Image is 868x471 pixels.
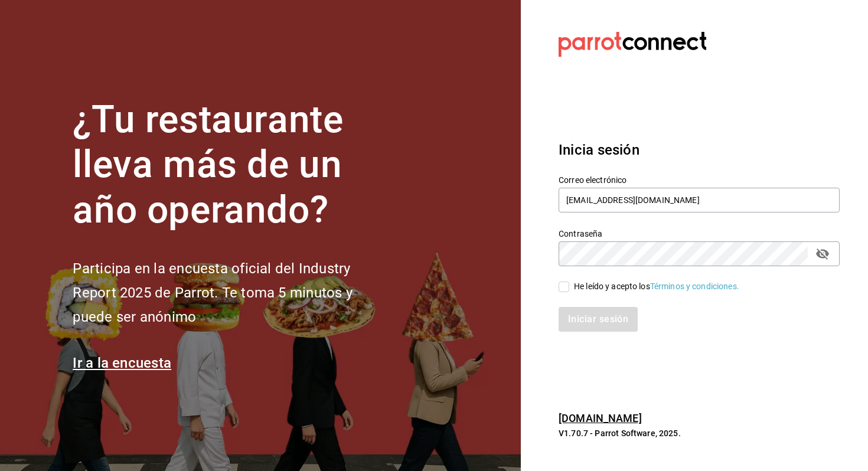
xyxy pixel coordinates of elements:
[559,427,840,439] p: V1.70.7 - Parrot Software, 2025.
[559,188,840,212] input: Ingresa tu correo electrónico
[559,412,642,424] a: [DOMAIN_NAME]
[73,355,171,371] a: Ir a la encuesta
[559,175,840,184] label: Correo electrónico
[559,229,840,237] label: Contraseña
[73,257,391,329] h2: Participa en la encuesta oficial del Industry Report 2025 de Parrot. Te toma 5 minutos y puede se...
[574,280,739,293] div: He leído y acepto los
[559,139,840,161] h3: Inicia sesión
[73,97,391,233] h1: ¿Tu restaurante lleva más de un año operando?
[650,282,739,291] a: Términos y condiciones.
[812,244,833,264] button: passwordField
